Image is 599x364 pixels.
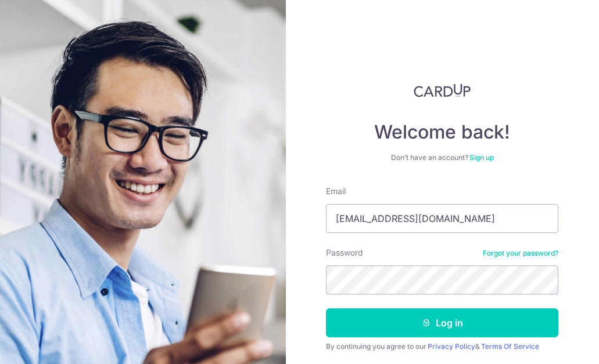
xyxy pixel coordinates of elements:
[326,153,558,162] div: Don’t have an account?
[483,249,558,258] a: Forgot your password?
[414,83,471,97] img: CardUp Logo
[326,342,558,351] div: By continuing you agree to our &
[428,342,475,351] a: Privacy Policy
[481,342,539,351] a: Terms Of Service
[326,185,346,197] label: Email
[326,308,558,337] button: Log in
[326,247,363,259] label: Password
[469,153,494,162] a: Sign up
[326,121,558,144] h4: Welcome back!
[326,204,558,233] input: Enter your Email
